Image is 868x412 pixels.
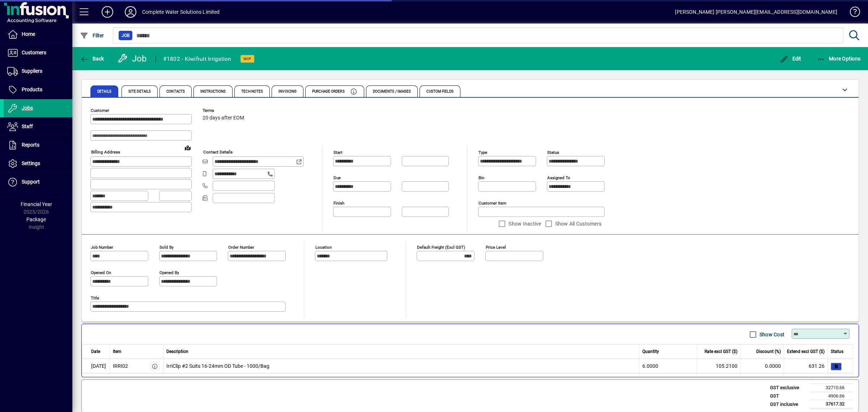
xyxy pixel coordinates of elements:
a: Customers [4,44,72,62]
a: Staff [4,118,72,136]
mat-label: Assigned to [547,175,570,180]
span: Site Details [128,90,151,93]
mat-label: Price Level [486,245,506,250]
span: Custom Fields [426,90,453,93]
span: Purchase Orders [312,90,345,93]
span: Date [91,348,100,355]
mat-label: Type [478,150,487,155]
span: Discount (%) [756,348,781,355]
mat-label: Opened by [159,270,179,275]
mat-label: Finish [333,201,344,206]
span: Description [166,348,188,355]
button: More Options [815,52,863,65]
td: GST [766,392,810,400]
div: IRRI02 [113,362,128,370]
span: Customers [22,50,46,55]
td: 37617.32 [810,400,853,409]
td: 4906.66 [810,392,853,400]
td: GST inclusive [766,400,810,409]
span: Item [113,348,122,355]
mat-label: Location [315,245,332,250]
a: Reports [4,136,72,154]
a: Home [4,25,72,43]
div: [PERSON_NAME] [PERSON_NAME][EMAIL_ADDRESS][DOMAIN_NAME] [675,6,837,18]
a: View on map [182,142,193,154]
span: Jobs [22,105,33,111]
mat-label: Job number [91,245,113,250]
span: Status [831,348,843,355]
a: Products [4,81,72,99]
td: 8.0000 [639,373,697,388]
a: Suppliers [4,62,72,80]
td: 0.0000 [741,359,784,373]
button: Back [78,52,106,65]
label: Show Cost [758,331,784,338]
mat-label: Default Freight (excl GST) [417,245,465,250]
span: Reports [22,142,39,148]
mat-label: Order number [228,245,254,250]
mat-label: Customer Item [478,201,506,206]
td: [DATE] [82,373,110,388]
mat-label: Bin [478,175,484,180]
span: Filter [80,33,104,38]
span: Tech Notes [241,90,263,93]
mat-label: Status [547,150,559,155]
td: 6.0000 [639,359,697,373]
span: Quantity [642,348,659,355]
mat-label: Due [333,175,341,180]
td: 816.48 [784,373,828,388]
span: WIP [243,56,251,61]
span: Extend excl GST ($) [787,348,825,355]
td: 105.2100 [697,359,741,373]
span: Staff [22,123,33,129]
span: Package [26,216,46,222]
span: Products [22,87,42,92]
span: Documents / Images [373,90,411,93]
span: Suppliers [22,68,42,74]
span: Invoicing [278,90,297,93]
button: Edit [778,52,803,65]
button: Filter [78,29,106,42]
div: #1802 - Kiwifruit Irrigation [163,53,231,65]
span: Terms [203,108,246,113]
div: Complete Water Solutions Limited [142,6,220,18]
mat-label: Title [91,295,99,300]
td: IrriClip #3 Suits 24-32mm OD Tube - 500/Bag [163,373,640,388]
td: 0.0000 [741,373,784,388]
span: More Options [817,56,861,62]
span: Settings [22,160,40,166]
span: Rate excl GST ($) [705,348,737,355]
span: Contacts [166,90,185,93]
td: GST exclusive [766,384,810,392]
td: 32710.66 [810,384,853,392]
mat-label: Sold by [159,245,174,250]
span: Back [80,56,104,62]
span: Instructions [200,90,226,93]
span: Details [97,90,111,93]
a: Support [4,173,72,191]
td: 102.0600 [697,373,741,388]
span: Support [22,179,40,185]
td: IrriClip #2 Suits 16-24mm OD Tube - 1000/Bag [163,359,640,373]
span: Job [122,32,129,39]
mat-label: Start [333,150,342,155]
button: Profile [119,5,142,18]
span: Edit [780,56,801,62]
a: Knowledge Base [844,1,859,25]
mat-label: Opened On [91,270,111,275]
td: [DATE] [82,359,110,373]
a: Settings [4,155,72,173]
td: 631.26 [784,359,828,373]
app-page-header-button: Back [72,52,112,65]
mat-label: Customer [91,108,109,113]
button: Add [96,5,119,18]
span: 20 days after EOM [203,115,244,121]
span: Home [22,31,35,37]
div: Job [118,53,148,64]
span: Financial Year [21,201,52,207]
